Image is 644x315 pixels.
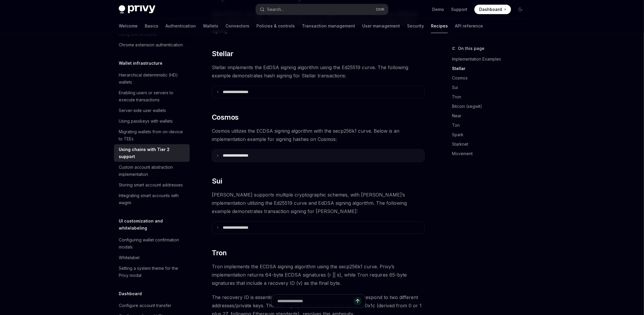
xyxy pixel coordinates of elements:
[119,128,186,142] div: Migrating wallets from on-device to TEEs
[203,19,218,33] a: Wallets
[362,19,400,33] a: User management
[119,41,183,48] div: Chrome extension authentication
[119,164,186,178] div: Custom account abstraction implementation
[119,5,155,14] img: dark logo
[452,121,530,130] a: Ton
[431,19,448,33] a: Recipes
[119,60,162,67] h5: Wallet infrastructure
[256,19,295,33] a: Policies & controls
[452,102,530,111] a: Bitcoin (segwit)
[302,19,355,33] a: Transaction management
[114,300,190,311] a: Configure account transfer
[119,72,186,86] div: Hierarchical deterministic (HD) wallets
[114,180,190,190] a: Storing smart account addresses
[452,130,530,139] a: Spark
[119,254,139,261] div: Whitelabel
[119,192,186,206] div: Integrating smart accounts with wagmi
[114,105,190,116] a: Server-side user wallets
[451,7,467,12] a: Support
[114,252,190,263] a: Whitelabel
[114,190,190,208] a: Integrating smart accounts with wagmi
[452,149,530,158] a: Movement
[114,235,190,252] a: Configuring wallet confirmation modals
[452,92,530,102] a: Tron
[479,7,502,12] span: Dashboard
[354,297,362,305] button: Send message
[212,49,233,59] span: Stellar
[119,236,186,251] div: Configuring wallet confirmation modals
[267,6,284,13] div: Search...
[452,139,530,149] a: Starknet
[452,83,530,92] a: Sui
[452,64,530,73] a: Stellar
[114,116,190,126] a: Using passkeys with wallets
[407,19,424,33] a: Security
[458,45,484,52] span: On this page
[114,87,190,105] a: Enabling users or servers to execute transactions
[119,118,173,125] div: Using passkeys with wallets
[376,7,385,12] span: Ctrl K
[114,40,190,50] a: Chrome extension authentication
[119,181,183,189] div: Storing smart account addresses
[119,107,166,114] div: Server-side user wallets
[212,248,227,258] span: Tron
[212,63,425,80] span: Stellar implements the EdDSA signing algorithm using the Ed25519 curve. The following example dem...
[119,89,186,103] div: Enabling users or servers to execute transactions
[114,162,190,180] a: Custom account abstraction implementation
[119,217,190,232] h5: UI customization and whitelabeling
[119,302,171,309] div: Configure account transfer
[212,191,425,215] span: [PERSON_NAME] supports multiple cryptographic schemes, with [PERSON_NAME]’s implementation utiliz...
[119,146,186,160] div: Using chains with Tier 2 support
[225,19,249,33] a: Connectors
[114,126,190,144] a: Migrating wallets from on-device to TEEs
[452,54,530,64] a: Implementation Examples
[114,70,190,87] a: Hierarchical deterministic (HD) wallets
[432,7,444,12] a: Demo
[516,5,525,14] button: Toggle dark mode
[452,73,530,83] a: Cosmos
[452,111,530,121] a: Near
[119,265,186,279] div: Setting a system theme for the Privy modal
[212,113,238,122] span: Cosmos
[212,176,222,186] span: Sui
[114,144,190,162] a: Using chains with Tier 2 support
[212,262,425,287] span: Tron implements the ECDSA signing algorithm using the secp256k1 curve. Privy’s implementation ret...
[145,19,158,33] a: Basics
[165,19,196,33] a: Authentication
[114,263,190,281] a: Setting a system theme for the Privy modal
[455,19,483,33] a: API reference
[119,290,142,297] h5: Dashboard
[474,5,511,14] a: Dashboard
[256,4,388,15] button: Search...CtrlK
[119,19,138,33] a: Welcome
[212,127,425,143] span: Cosmos utilizes the ECDSA signing algorithm with the secp256k1 curve. Below is an implementation ...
